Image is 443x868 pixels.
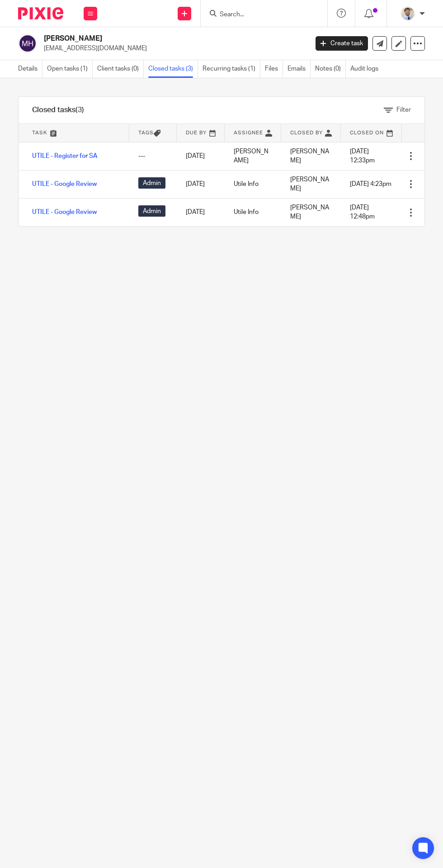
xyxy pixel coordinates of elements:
td: [DATE] [177,198,225,226]
span: Filter [396,107,411,113]
a: Emails [287,60,311,78]
a: Open tasks (1) [47,60,93,78]
div: --- [138,152,168,161]
td: [DATE] [177,142,225,170]
td: [DATE] [177,170,225,198]
a: Notes (0) [315,60,346,78]
a: Client tasks (0) [97,60,144,78]
input: Search [219,11,300,19]
a: UTILE - Google Review [32,209,97,215]
a: Details [18,60,42,78]
th: Tags [129,124,177,142]
td: [PERSON_NAME] [225,142,281,170]
h1: Closed tasks [32,105,84,115]
td: Utile Info [225,170,281,198]
span: [DATE] 4:23pm [350,181,391,187]
a: Audit logs [350,60,383,78]
span: [DATE] 12:33pm [350,148,375,164]
td: Utile Info [225,198,281,226]
span: [PERSON_NAME] [290,148,329,164]
a: UTILE - Register for SA [32,153,98,159]
span: [DATE] 12:48pm [350,204,375,220]
span: Admin [138,205,165,217]
img: Pixie [18,7,63,19]
span: (3) [75,106,84,114]
a: Files [265,60,283,78]
h2: [PERSON_NAME] [44,34,250,43]
a: Closed tasks (3) [148,60,198,78]
a: Recurring tasks (1) [203,60,260,78]
p: [EMAIL_ADDRESS][DOMAIN_NAME] [44,44,302,53]
a: UTILE - Google Review [32,181,97,187]
a: Create task [316,36,368,51]
span: [PERSON_NAME] [290,204,329,220]
span: [PERSON_NAME] [290,176,329,192]
span: Admin [138,177,165,189]
img: svg%3E [18,34,37,53]
img: 1693835698283.jfif [401,6,415,21]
